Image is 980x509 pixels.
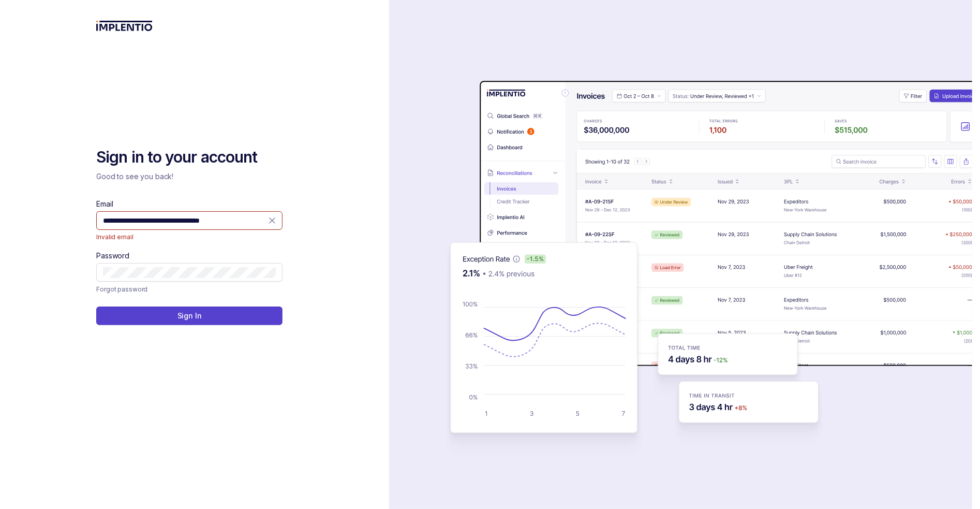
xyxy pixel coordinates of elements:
label: Email [96,199,113,209]
p: Good to see you back! [96,171,283,182]
img: logo [96,21,153,31]
a: Link Forgot password [96,284,147,294]
button: Sign In [96,307,283,325]
h2: Sign in to your account [96,147,283,168]
p: Forgot password [96,284,147,294]
span: Invalid email [96,232,133,242]
label: Password [96,251,129,261]
p: Sign In [177,311,202,321]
